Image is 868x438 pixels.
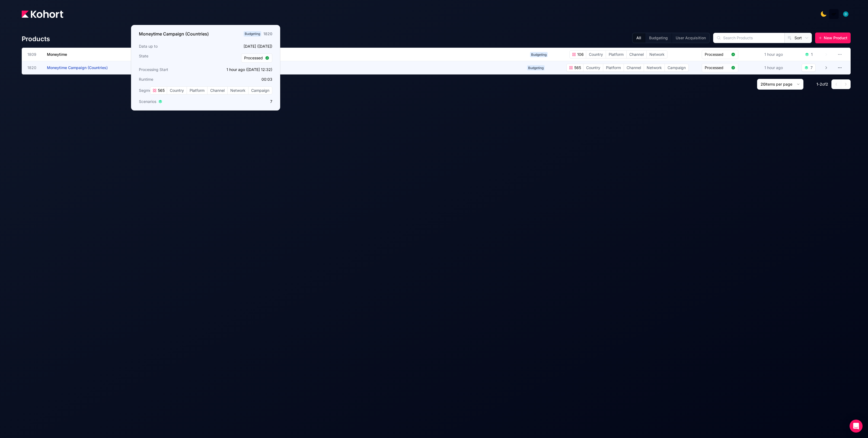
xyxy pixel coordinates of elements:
span: of [822,82,826,86]
h3: Processing Start [139,67,204,72]
div: 7 [810,65,813,70]
h3: Runtime [139,77,204,82]
span: Country [586,51,606,58]
span: Moneytime Campaign (Countries) [47,65,108,70]
h3: Moneytime Campaign (Countries) [139,31,209,37]
div: 1820 [263,31,272,37]
span: Platform [187,87,207,94]
span: Scenarios [139,99,156,104]
div: Open Intercom Messenger [850,420,863,433]
span: New Product [824,35,847,41]
button: All [633,33,645,43]
button: New Product [815,33,851,43]
span: 1820 [27,65,40,70]
span: 565 [573,65,581,70]
h4: Products [22,35,50,43]
span: 565 [157,88,165,93]
h3: Data up to [139,44,204,49]
button: User Acquisition [672,33,710,43]
div: 1 [811,52,813,57]
span: 1809 [27,52,40,57]
span: Channel [624,64,644,72]
img: Kohort logo [22,10,63,18]
h3: State [139,53,204,63]
span: Budgeting [527,65,545,70]
span: 20 [761,82,765,86]
span: Campaign [248,87,272,94]
span: Network [647,51,667,58]
a: 1809MoneytimeBudgeting106CountryPlatformChannelNetworkProcessed1 hour ago1 [27,48,828,61]
span: Moneytime [47,52,67,57]
span: Platform [603,64,624,72]
button: Budgeting [645,33,672,43]
div: 1 hour ago [763,64,784,72]
span: - [818,82,820,86]
span: Network [644,64,665,72]
span: Budgeting [244,31,261,37]
div: 1 hour ago [763,51,784,58]
span: Channel [627,51,646,58]
span: 1 [816,82,818,86]
span: Processed [244,55,263,61]
span: Segments [139,88,157,93]
img: logo_MoneyTimeLogo_1_20250619094856634230.png [831,11,837,17]
span: Platform [606,51,626,58]
span: 2 [826,82,828,86]
span: Sort [794,35,802,41]
span: Country [167,87,187,94]
button: 20items per page [757,79,803,90]
span: Country [583,64,603,72]
span: Network [228,87,248,94]
p: [DATE] ([DATE]) [207,44,272,49]
span: Budgeting [530,52,548,57]
span: 2 [820,82,822,86]
p: 1 hour ago ([DATE] 12:32) [207,67,272,72]
span: Channel [208,87,227,94]
span: 106 [576,52,584,57]
p: 7 [207,99,272,104]
span: items per page [765,82,792,86]
span: Campaign [665,64,688,72]
span: Processed [705,52,729,57]
app-duration-counter: 00:03 [261,77,272,82]
input: Search Products [713,33,784,43]
span: Processed [705,65,729,70]
a: 1820Moneytime Campaign (Countries)Budgeting565CountryPlatformChannelNetworkCampaignProcessed1 hou... [27,61,828,74]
